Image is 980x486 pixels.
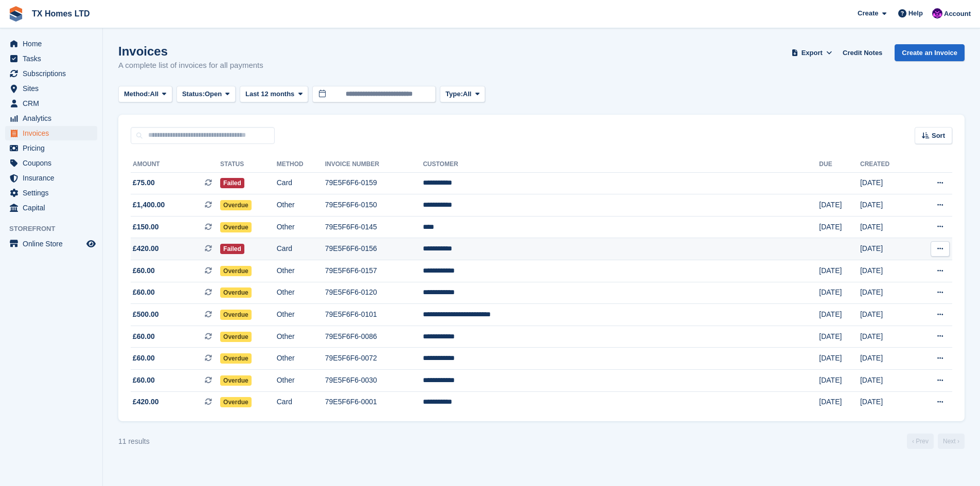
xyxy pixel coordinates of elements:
a: menu [5,96,97,111]
span: Analytics [23,111,84,125]
span: All [463,89,472,99]
span: CRM [23,96,84,111]
td: Card [277,391,325,413]
a: menu [5,201,97,215]
h1: Invoices [118,44,263,58]
td: Other [277,326,325,348]
button: Type: All [440,86,485,103]
td: [DATE] [860,348,913,370]
span: Overdue [220,332,252,342]
span: £500.00 [133,309,159,320]
a: Credit Notes [839,44,886,61]
th: Due [819,156,860,173]
span: Overdue [220,200,252,210]
span: Overdue [220,397,252,407]
span: Overdue [220,353,252,364]
a: menu [5,37,97,51]
td: Other [277,282,325,304]
td: 79E5F6F6-0157 [325,260,423,282]
span: Overdue [220,266,252,276]
span: Online Store [23,237,84,251]
span: £60.00 [133,375,155,386]
td: 79E5F6F6-0086 [325,326,423,348]
span: Tasks [23,51,84,66]
td: Card [277,172,325,194]
td: [DATE] [819,194,860,217]
span: £75.00 [133,177,155,188]
td: 79E5F6F6-0101 [325,304,423,326]
a: Create an Invoice [895,44,965,61]
span: £60.00 [133,287,155,298]
td: [DATE] [860,391,913,413]
button: Method: All [118,86,172,103]
span: Overdue [220,222,252,232]
td: Card [277,238,325,260]
a: Preview store [85,238,97,250]
td: [DATE] [860,304,913,326]
td: [DATE] [819,304,860,326]
span: £1,400.00 [133,200,165,210]
a: menu [5,111,97,125]
td: [DATE] [860,282,913,304]
a: menu [5,237,97,251]
span: Help [908,8,923,19]
td: [DATE] [860,326,913,348]
td: 79E5F6F6-0156 [325,238,423,260]
th: Created [860,156,913,173]
button: Last 12 months [240,86,308,103]
span: Home [23,37,84,51]
span: Capital [23,201,84,215]
a: Previous [907,434,934,449]
th: Method [277,156,325,173]
span: Export [801,48,823,58]
td: [DATE] [860,194,913,217]
td: Other [277,370,325,392]
span: All [150,89,159,99]
td: 79E5F6F6-0001 [325,391,423,413]
span: £60.00 [133,331,155,342]
img: Neil Riddell [932,8,942,19]
td: Other [277,304,325,326]
a: menu [5,66,97,81]
td: [DATE] [819,348,860,370]
td: [DATE] [860,260,913,282]
a: Next [938,434,965,449]
a: menu [5,171,97,185]
a: menu [5,186,97,200]
td: [DATE] [819,370,860,392]
div: 11 results [118,436,150,447]
span: Type: [446,89,463,99]
span: Sort [932,131,945,141]
td: [DATE] [860,238,913,260]
span: £420.00 [133,243,159,254]
td: [DATE] [819,282,860,304]
th: Invoice Number [325,156,423,173]
a: menu [5,51,97,66]
td: [DATE] [819,391,860,413]
td: [DATE] [860,216,913,238]
span: Overdue [220,310,252,320]
td: Other [277,194,325,217]
span: Create [858,8,878,19]
span: Settings [23,186,84,200]
span: £60.00 [133,265,155,276]
td: 79E5F6F6-0145 [325,216,423,238]
span: Sites [23,81,84,96]
th: Customer [423,156,819,173]
span: Overdue [220,287,252,298]
td: 79E5F6F6-0120 [325,282,423,304]
span: Storefront [9,224,102,234]
span: Account [944,9,971,19]
th: Status [220,156,277,173]
a: menu [5,141,97,155]
span: £150.00 [133,222,159,232]
span: Status: [182,89,205,99]
td: [DATE] [860,370,913,392]
td: [DATE] [860,172,913,194]
span: Invoices [23,126,84,140]
span: £60.00 [133,353,155,364]
span: Method: [124,89,150,99]
nav: Page [905,434,967,449]
td: Other [277,348,325,370]
span: Last 12 months [245,89,294,99]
